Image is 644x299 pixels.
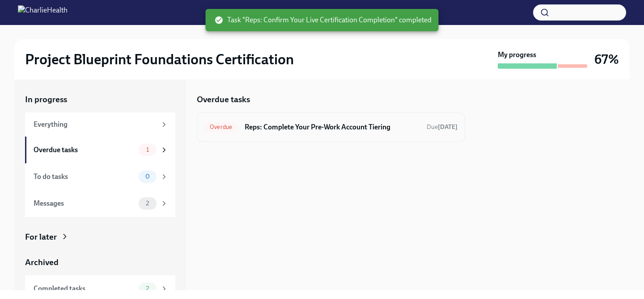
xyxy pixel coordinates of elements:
h6: Reps: Complete Your Pre-Work Account Tiering [245,122,419,132]
a: Overdue tasks1 [25,137,175,163]
span: 2 [140,285,154,292]
span: Overdue [204,124,237,130]
div: For later [25,231,57,243]
a: In progress [25,94,175,105]
h2: Project Blueprint Foundations Certification [25,50,294,68]
strong: My progress [498,50,536,60]
a: OverdueReps: Complete Your Pre-Work Account TieringDue[DATE] [204,120,458,134]
span: 2 [140,200,154,207]
h5: Overdue tasks [197,94,250,105]
h3: 67% [594,51,619,67]
div: Overdue tasks [34,145,135,155]
span: 0 [140,173,155,180]
a: To do tasks0 [25,163,175,190]
div: Messages [34,199,135,208]
div: Everything [34,120,157,129]
img: CharlieHealth [18,5,68,20]
a: Messages2 [25,190,175,217]
a: Everything [25,112,175,137]
span: Task "Reps: Confirm Your Live Certification Completion" completed [215,15,432,25]
span: September 8th, 2025 10:00 [427,123,458,131]
a: For later [25,231,175,243]
div: To do tasks [34,172,135,182]
span: 1 [141,146,154,153]
strong: [DATE] [438,123,458,131]
div: Completed tasks [34,284,135,294]
span: Due [427,123,458,131]
a: Archived [25,257,175,268]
